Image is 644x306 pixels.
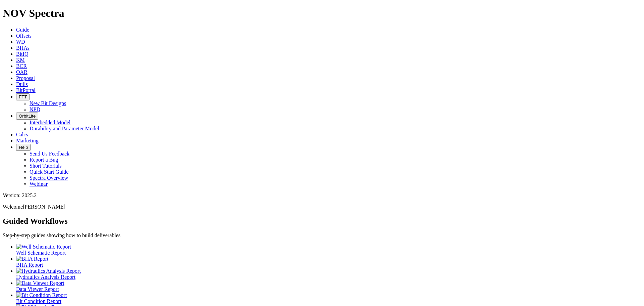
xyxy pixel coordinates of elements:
a: Bit Condition Report Bit Condition Report [16,292,641,304]
a: BHA Report BHA Report [16,256,641,268]
button: OrbitLite [16,113,38,120]
span: OrbitLite [19,114,36,119]
img: Well Schematic Report [16,244,71,250]
a: Durability and Parameter Model [30,126,99,131]
a: KM [16,57,25,63]
span: FTT [19,94,27,99]
h2: Guided Workflows [3,217,641,226]
img: Data Viewer Report [16,280,64,286]
span: Help [19,145,28,150]
a: Offsets [16,33,32,39]
a: Webinar [30,181,48,187]
p: Step-by-step guides showing how to build deliverables [3,232,641,238]
h1: NOV Spectra [3,7,641,19]
a: Guide [16,27,29,33]
a: Short Tutorials [30,163,62,169]
button: FTT [16,93,30,100]
span: BHA Report [16,262,43,268]
a: Interbedded Model [30,120,70,125]
a: WD [16,39,25,45]
a: Spectra Overview [30,175,68,181]
a: BCR [16,63,27,69]
a: Hydraulics Analysis Report Hydraulics Analysis Report [16,268,641,280]
span: Hydraulics Analysis Report [16,274,75,280]
a: Data Viewer Report Data Viewer Report [16,280,641,292]
span: Well Schematic Report [16,250,66,256]
button: Help [16,144,31,151]
img: BHA Report [16,256,48,262]
img: Hydraulics Analysis Report [16,268,81,274]
a: Send Us Feedback [30,151,69,157]
a: NPD [30,106,40,112]
a: Marketing [16,138,39,143]
a: Report a Bug [30,157,58,163]
span: Bit Condition Report [16,298,61,304]
span: Data Viewer Report [16,286,59,292]
a: Dulls [16,81,28,87]
a: BitIQ [16,51,28,57]
a: BitPortal [16,87,36,93]
span: [PERSON_NAME] [23,204,65,210]
div: Version: 2025.2 [3,192,641,199]
a: New Bit Designs [30,100,66,106]
img: Bit Condition Report [16,292,67,298]
p: Welcome [3,204,641,210]
a: Calcs [16,132,28,137]
a: BHAs [16,45,30,51]
a: Quick Start Guide [30,169,68,175]
a: OAR [16,69,28,75]
a: Well Schematic Report Well Schematic Report [16,244,641,256]
a: Proposal [16,75,35,81]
